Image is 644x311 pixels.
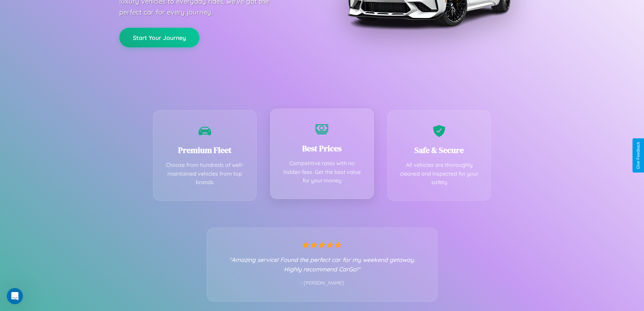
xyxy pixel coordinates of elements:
div: Give Feedback [636,142,641,169]
button: Start Your Journey [119,28,199,47]
p: Competitive rates with no hidden fees. Get the best value for your money [281,159,363,185]
iframe: Intercom live chat [7,288,23,304]
p: "Amazing service! Found the perfect car for my weekend getaway. Highly recommend CarGo!" [221,255,424,274]
p: - [PERSON_NAME] [221,279,424,288]
h3: Premium Fleet [164,145,246,156]
h3: Best Prices [281,143,363,154]
h3: Safe & Secure [398,145,481,156]
p: All vehicles are thoroughly cleaned and inspected for your safety [398,161,481,187]
p: Choose from hundreds of well-maintained vehicles from top brands [164,161,246,187]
